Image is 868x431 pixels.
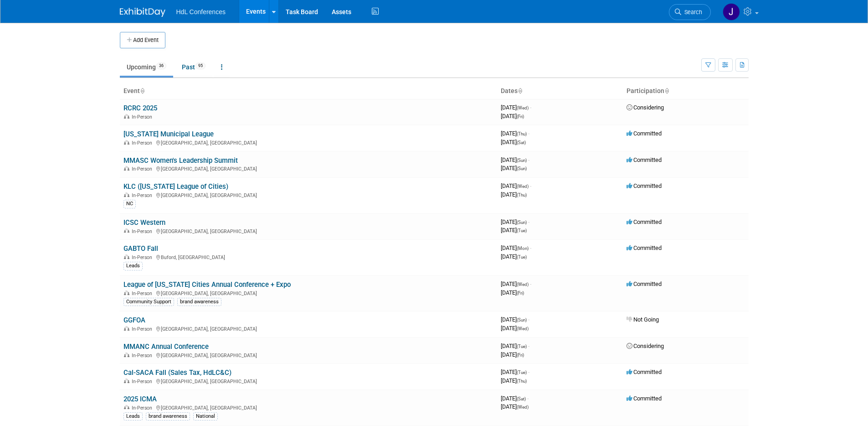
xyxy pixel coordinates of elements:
span: Committed [627,395,662,402]
span: - [528,156,529,163]
span: (Sun) [517,158,527,163]
a: Sort by Event Name [140,87,144,94]
span: (Wed) [517,105,529,110]
span: [DATE] [501,289,524,296]
a: Sort by Start Date [518,87,522,94]
span: In-Person [132,379,155,384]
a: League of [US_STATE] Cities Annual Conference + Expo [123,280,291,289]
span: [DATE] [501,369,529,375]
span: (Tue) [517,344,527,349]
span: (Wed) [517,184,529,189]
span: (Sat) [517,396,526,401]
a: Sort by Participation Type [664,87,669,94]
div: NC [123,200,136,208]
a: ICSC Western [123,218,165,227]
span: (Thu) [517,131,527,136]
img: In-Person Event [124,140,129,145]
span: [DATE] [501,343,529,349]
span: Committed [627,218,662,225]
span: (Thu) [517,379,527,384]
span: (Tue) [517,254,527,260]
a: MMANC Annual Conference [123,343,209,351]
div: brand awareness [177,298,221,306]
span: - [530,280,531,287]
span: - [528,218,529,225]
a: Cal-SACA Fall (Sales Tax, HdLC&C) [123,369,231,377]
span: (Fri) [517,353,524,358]
div: [GEOGRAPHIC_DATA], [GEOGRAPHIC_DATA] [123,404,493,411]
span: Considering [627,104,664,111]
span: (Sun) [517,166,527,171]
img: In-Person Event [124,405,129,410]
a: GABTO Fall [123,244,158,253]
a: GGFOA [123,316,145,324]
a: Past95 [175,58,212,76]
img: In-Person Event [124,353,129,357]
div: Community Support [123,298,174,306]
span: (Tue) [517,228,527,233]
span: - [528,316,529,323]
span: [DATE] [501,113,524,119]
span: [DATE] [501,165,527,171]
span: - [527,395,529,402]
a: Search [669,4,711,20]
div: brand awareness [146,412,190,421]
img: In-Person Event [124,379,129,383]
a: RCRC 2025 [123,104,157,112]
span: Committed [627,280,662,287]
span: In-Person [132,326,155,332]
span: [DATE] [501,104,531,111]
span: (Fri) [517,291,524,296]
span: In-Person [132,405,155,411]
span: 95 [195,62,205,69]
span: - [530,182,531,189]
div: [GEOGRAPHIC_DATA], [GEOGRAPHIC_DATA] [123,227,493,234]
div: [GEOGRAPHIC_DATA], [GEOGRAPHIC_DATA] [123,165,493,172]
img: In-Person Event [124,254,129,259]
span: (Sat) [517,140,526,145]
span: (Sun) [517,220,527,225]
span: Committed [627,369,662,375]
span: [DATE] [501,182,531,189]
img: In-Person Event [124,114,129,119]
th: Event [120,83,497,99]
span: [DATE] [501,325,529,332]
span: (Wed) [517,326,529,331]
span: (Tue) [517,370,527,375]
span: (Wed) [517,282,529,287]
span: In-Person [132,353,155,358]
span: (Fri) [517,114,524,119]
span: (Wed) [517,405,529,410]
div: [GEOGRAPHIC_DATA], [GEOGRAPHIC_DATA] [123,351,493,358]
div: [GEOGRAPHIC_DATA], [GEOGRAPHIC_DATA] [123,139,493,146]
span: - [528,369,529,375]
span: [DATE] [501,351,524,358]
th: Dates [497,83,623,99]
span: [DATE] [501,156,529,163]
span: [DATE] [501,139,526,145]
a: MMASC Women's Leadership Summit [123,156,238,165]
img: In-Person Event [124,228,129,233]
span: [DATE] [501,227,527,234]
span: In-Person [132,228,155,234]
span: 36 [156,62,166,69]
span: - [530,104,531,111]
span: - [528,343,529,349]
span: Search [681,9,702,16]
button: Add Event [120,32,165,48]
span: [DATE] [501,280,531,287]
a: KLC ([US_STATE] League of Cities) [123,182,228,191]
span: Not Going [627,316,659,323]
span: (Thu) [517,192,527,197]
span: (Mon) [517,246,529,251]
span: [DATE] [501,244,531,251]
div: Leads [123,262,143,270]
div: National [193,412,218,421]
span: Considering [627,343,664,349]
div: Leads [123,412,143,421]
a: 2025 ICMA [123,395,157,403]
span: (Sun) [517,317,527,322]
span: [DATE] [501,191,527,198]
span: Committed [627,130,662,137]
span: In-Person [132,192,155,198]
